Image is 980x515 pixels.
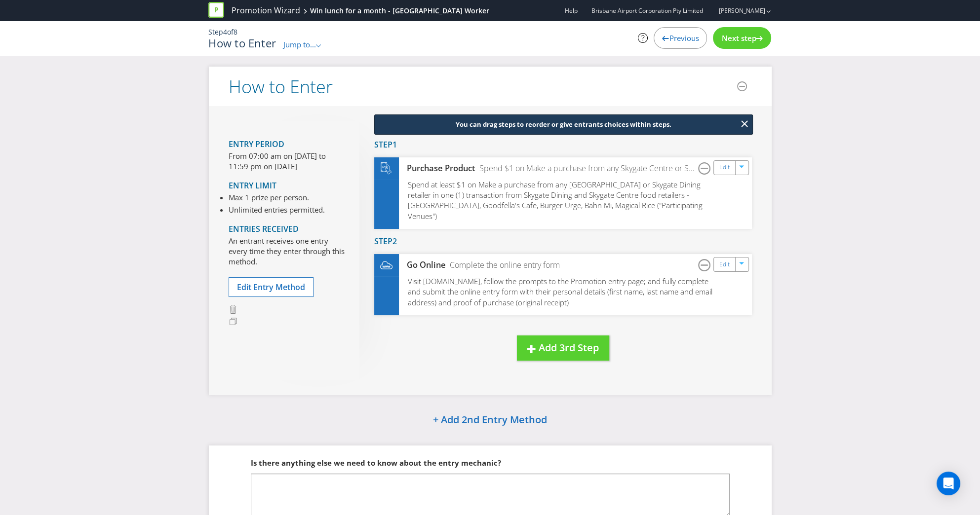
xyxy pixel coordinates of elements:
span: Edit Entry Method [237,282,305,293]
p: An entrant receives one entry every time they enter through this method. [229,236,345,267]
h1: How to Enter [208,37,276,49]
h4: Entries Received [229,225,345,234]
div: Complete the online entry form [446,259,560,271]
p: From 07:00 am on [DATE] to 11:59 pm on [DATE] [229,151,345,172]
span: Step [374,236,392,247]
div: Win lunch for a month - [GEOGRAPHIC_DATA] Worker [310,6,489,16]
span: 8 [234,27,237,37]
span: 2 [392,236,397,247]
a: [PERSON_NAME] [708,6,765,15]
a: Edit [719,162,730,173]
h2: How to Enter [229,77,333,97]
span: Entry Limit [229,180,276,191]
span: Next step [721,33,756,43]
div: Open Intercom Messenger [937,472,960,495]
span: Is there anything else we need to know about the entry mechanic? [251,458,501,468]
li: Max 1 prize per person. [229,192,325,203]
span: Entry Period [229,139,284,149]
span: Step [208,27,223,37]
button: Edit Entry Method [229,277,314,297]
div: Purchase Product [399,163,476,174]
span: Step [374,139,392,150]
button: + Add 2nd Entry Method [408,410,572,431]
span: Previous [669,33,699,43]
span: Spend at least $1 on Make a purchase from any [GEOGRAPHIC_DATA] or Skygate Dining retailer in one... [408,180,703,221]
span: + Add 2nd Entry Method [433,413,547,426]
span: Add 3rd Step [539,341,599,354]
span: Jump to... [283,39,316,49]
button: Add 3rd Step [517,335,609,361]
span: Visit [DOMAIN_NAME], follow the prompts to the Promotion entry page; and fully complete and submi... [408,276,712,307]
span: 1 [392,139,397,150]
span: Brisbane Airport Corporation Pty Limited [591,6,703,15]
li: Unlimited entries permitted. [229,205,325,215]
a: Promotion Wizard [232,5,300,16]
span: of [227,27,234,37]
span: 4 [223,27,227,37]
a: Edit [719,259,730,270]
a: Help [564,6,577,15]
span: You can drag steps to reorder or give entrants choices within steps. [456,120,671,129]
div: Go Online [399,259,446,271]
div: Spend $1 on Make a purchase from any Skygate Centre or Skygate Dining retailer [475,163,698,174]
